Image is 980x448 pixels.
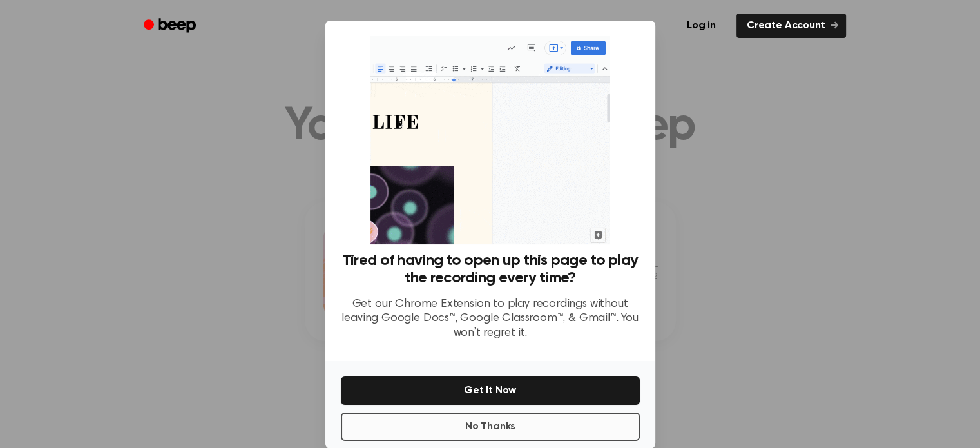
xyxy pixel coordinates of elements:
a: Log in [674,11,729,41]
p: Get our Chrome Extension to play recordings without leaving Google Docs™, Google Classroom™, & Gm... [341,297,640,341]
button: Get It Now [341,376,640,405]
a: Beep [135,14,207,39]
h3: Tired of having to open up this page to play the recording every time? [341,252,640,287]
img: Beep extension in action [370,36,610,244]
button: No Thanks [341,413,640,441]
a: Create Account [736,14,846,38]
